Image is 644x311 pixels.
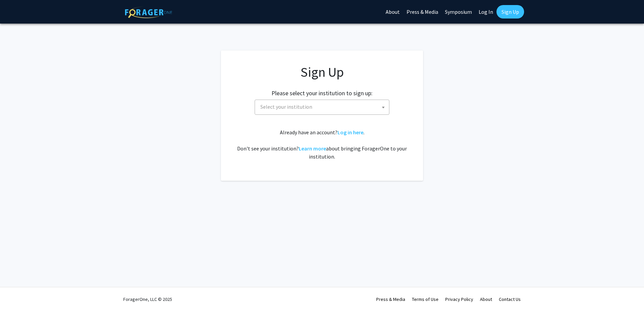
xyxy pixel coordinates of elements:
[337,129,363,136] a: Log in here
[258,100,389,114] span: Select your institution
[496,5,524,19] a: Sign Up
[255,100,389,115] span: Select your institution
[123,287,172,311] div: ForagerOne, LLC © 2025
[234,128,410,161] div: Already have an account? . Don't see your institution? about bringing ForagerOne to your institut...
[299,145,326,152] a: Learn more about bringing ForagerOne to your institution
[125,6,172,18] img: ForagerOne Logo
[271,90,373,97] h2: Please select your institution to sign up:
[234,64,410,80] h1: Sign Up
[445,296,473,302] a: Privacy Policy
[376,296,405,302] a: Press & Media
[499,296,521,302] a: Contact Us
[412,296,439,302] a: Terms of Use
[260,103,312,110] span: Select your institution
[480,296,492,302] a: About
